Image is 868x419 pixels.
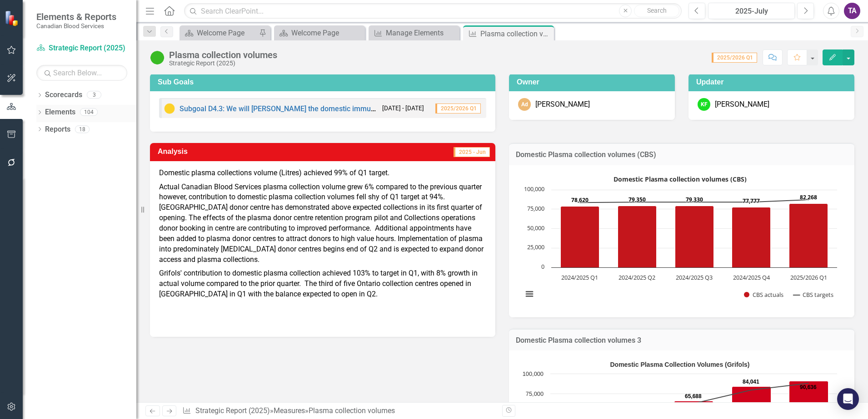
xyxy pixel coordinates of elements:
[516,151,848,159] h3: Domestic Plasma collection volumes (CBS)
[159,266,486,301] p: Grifols' contribution to domestic plasma collection achieved 103% to target in Q1, with 8% growth...
[685,393,702,399] text: 65,688
[36,43,127,54] a: Strategic Report (2025)
[744,291,784,299] button: Show CBS actuals
[675,206,714,267] path: 2024/2025 Q3, 79,330. CBS actuals.
[516,336,848,345] h3: Domestic Plasma collection volumes 3
[184,3,682,19] input: Search ClearPoint...
[743,379,759,385] text: 84,041
[541,262,544,271] text: 0
[524,185,544,193] text: 100,000
[708,3,795,19] button: 2025-July
[793,291,833,299] button: Show CBS targets
[527,243,544,251] text: 25,000
[480,28,552,39] div: Plasma collection volumes
[382,104,424,113] small: [DATE] - [DATE]
[619,273,655,281] text: 2024/2025 Q2
[518,172,842,308] svg: Interactive chart
[523,288,536,301] button: View chart menu, Domestic Plasma collection volumes (CBS)
[150,50,165,65] img: On Target
[696,78,850,86] h3: Updater
[182,406,495,416] div: » »
[180,104,529,113] a: Subgoal D4.3: We will [PERSON_NAME] the domestic immunoglobulin supply chain in [GEOGRAPHIC_DATA].
[45,90,82,100] a: Scorecards
[274,406,305,415] a: Measures
[526,390,544,397] text: 75,000
[518,98,531,111] div: Ad
[527,204,544,212] text: 75,000
[36,11,116,22] span: Elements & Reports
[715,99,769,110] div: [PERSON_NAME]
[45,124,70,135] a: Reports
[733,273,770,281] text: 2024/2025 Q4
[276,27,363,39] a: Welcome Page
[561,273,598,281] text: 2024/2025 Q1
[634,5,679,17] button: Search
[523,370,544,377] text: 100,000
[711,6,792,17] div: 2025-July
[159,180,486,267] p: Actual Canadian Blood Services plasma collection volume grew 6% compared to the previous quarter ...
[36,65,127,81] input: Search Below...
[561,206,599,267] path: 2024/2025 Q1, 78,620. CBS actuals.
[309,406,395,415] div: Plasma collection volumes
[164,103,175,114] img: Caution
[386,27,457,39] div: Manage Elements
[371,27,457,39] a: Manage Elements
[571,196,589,204] text: 78,620
[291,27,363,39] div: Welcome Page
[837,388,859,410] div: Open Intercom Messenger
[517,78,670,86] h3: Owner
[800,384,817,390] text: 90,636
[195,406,270,415] a: Strategic Report (2025)
[169,60,277,67] div: Strategic Report (2025)
[159,168,486,180] p: Domestic plasma collections volume (Litres) achieved 99% of Q1 target.
[698,98,710,111] div: KF
[36,22,116,30] small: Canadian Blood Services
[197,27,257,39] div: Welcome Page
[80,108,98,116] div: 104
[676,273,713,281] text: 2024/2025 Q3
[800,193,817,201] text: 82,268
[5,10,20,26] img: ClearPoint Strategy
[790,273,827,281] text: 2025/2026 Q1
[169,50,277,60] div: Plasma collection volumes
[435,104,481,113] span: 2025/2026 Q1
[743,197,760,205] text: 77,777
[182,27,257,39] a: Welcome Page
[454,147,490,157] span: 2025 - Jun
[527,224,544,232] text: 50,000
[614,175,747,183] text: Domestic Plasma collection volumes (CBS)
[518,172,845,308] div: Domestic Plasma collection volumes (CBS). Highcharts interactive chart.
[45,107,75,118] a: Elements
[87,91,101,99] div: 3
[561,203,828,267] g: CBS actuals, series 1 of 2. Bar series with 5 bars.
[732,207,771,267] path: 2024/2025 Q4, 77,777. CBS actuals.
[789,203,828,267] path: 2025/2026 Q1, 82,268. CBS actuals.
[618,206,657,267] path: 2024/2025 Q2, 79,350. CBS actuals.
[75,125,90,133] div: 18
[844,3,860,19] button: TA
[610,361,749,368] text: Domestic Plasma Collection Volumes (Grifols)
[629,196,646,203] text: 79,350
[158,78,491,86] h3: Sub Goals
[712,53,757,63] span: 2025/2026 Q1
[686,196,703,203] text: 79,330
[535,99,590,110] div: [PERSON_NAME]
[158,148,306,156] h3: Analysis
[647,7,667,14] span: Search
